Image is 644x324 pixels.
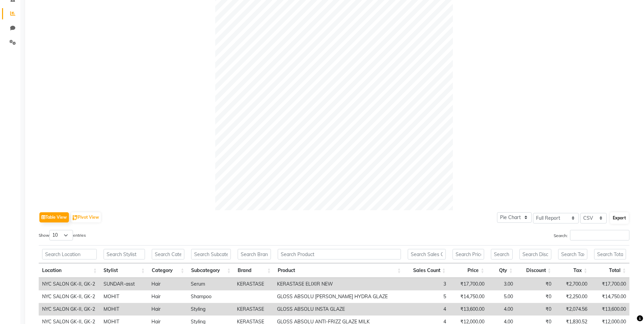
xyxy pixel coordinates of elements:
[591,290,629,303] td: ₹14,750.00
[516,278,555,290] td: ₹0
[591,278,629,290] td: ₹17,700.00
[555,263,591,278] th: Tax: activate to sort column ascending
[449,278,488,290] td: ₹17,700.00
[39,290,100,303] td: NYC SALON GK-II, GK-2
[558,249,587,259] input: Search Tax
[405,303,449,316] td: 4
[516,303,555,316] td: ₹0
[488,290,516,303] td: 5.00
[408,249,446,259] input: Search Sales Count
[274,263,404,278] th: Product: activate to sort column ascending
[100,263,148,278] th: Stylist: activate to sort column ascending
[39,230,86,240] label: Show entries
[234,278,274,290] td: KERASTASE
[148,278,187,290] td: Hair
[148,263,188,278] th: Category: activate to sort column ascending
[516,290,555,303] td: ₹0
[100,303,148,316] td: MOHIT
[591,263,629,278] th: Total: activate to sort column ascending
[148,290,187,303] td: Hair
[39,278,100,290] td: NYC SALON GK-II, GK-2
[555,278,591,290] td: ₹2,700.00
[73,215,78,220] img: pivot.png
[238,249,271,259] input: Search Brand
[234,263,274,278] th: Brand: activate to sort column ascending
[39,212,69,222] button: Table View
[187,278,234,290] td: Serum
[100,290,148,303] td: MOHIT
[274,303,405,316] td: GLOSS ABSOLU INSTA GLAZE
[234,303,274,316] td: KERASTASE
[71,212,101,222] button: Pivot View
[491,249,513,259] input: Search Qty
[554,230,629,240] label: Search:
[274,290,405,303] td: GLOSS ABSOLU [PERSON_NAME] HYDRA GLAZE
[591,303,629,316] td: ₹13,600.00
[519,249,551,259] input: Search Discount
[188,263,234,278] th: Subcategory: activate to sort column ascending
[449,290,488,303] td: ₹14,750.00
[453,249,484,259] input: Search Price
[42,249,97,259] input: Search Location
[278,249,401,259] input: Search Product
[191,249,231,259] input: Search Subcategory
[274,278,405,290] td: KERASTASE ELIXIR NEW
[39,303,100,316] td: NYC SALON GK-II, GK-2
[555,290,591,303] td: ₹2,250.00
[570,230,629,240] input: Search:
[405,278,449,290] td: 3
[405,290,449,303] td: 5
[487,263,516,278] th: Qty: activate to sort column ascending
[187,290,234,303] td: Shampoo
[49,230,73,240] select: Showentries
[404,263,449,278] th: Sales Count: activate to sort column ascending
[555,303,591,316] td: ₹2,074.56
[449,263,488,278] th: Price: activate to sort column ascending
[152,249,184,259] input: Search Category
[100,278,148,290] td: SUNDAR-asst
[488,278,516,290] td: 3.00
[610,212,629,224] button: Export
[148,303,187,316] td: Hair
[488,303,516,316] td: 4.00
[104,249,145,259] input: Search Stylist
[594,249,626,259] input: Search Total
[39,263,100,278] th: Location: activate to sort column ascending
[187,303,234,316] td: Styling
[449,303,488,316] td: ₹13,600.00
[516,263,554,278] th: Discount: activate to sort column ascending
